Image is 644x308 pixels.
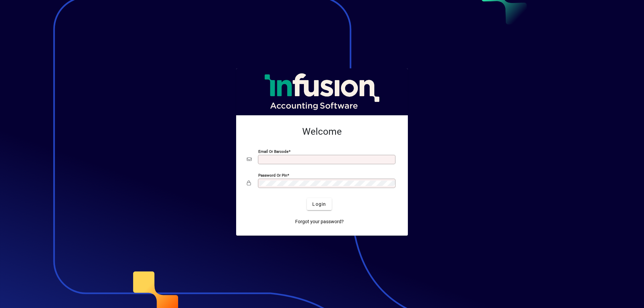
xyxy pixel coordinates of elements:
[258,173,287,178] mat-label: Password or Pin
[247,126,397,137] h2: Welcome
[312,201,326,208] span: Login
[307,198,331,210] button: Login
[258,149,288,154] mat-label: Email or Barcode
[292,215,346,228] a: Forgot your password?
[295,218,344,225] span: Forgot your password?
